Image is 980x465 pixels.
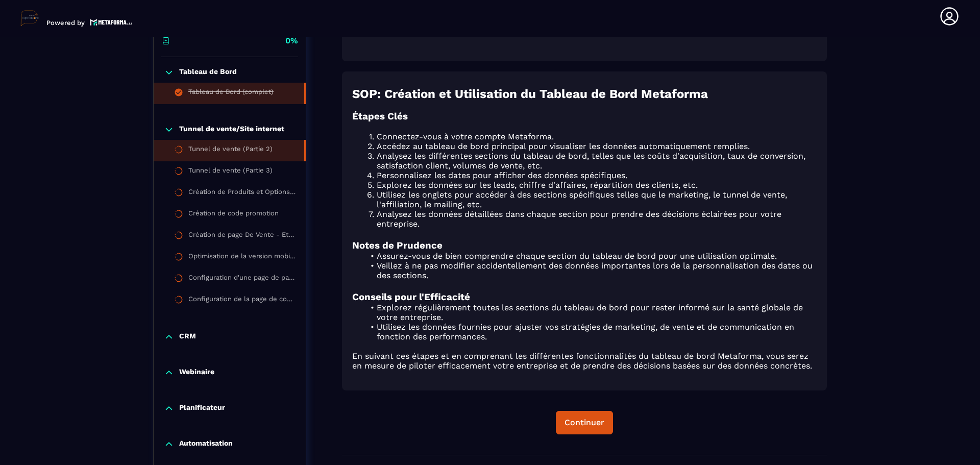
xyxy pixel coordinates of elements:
strong: Conseils pour l'Efficacité [352,291,470,303]
li: Personnalisez les dates pour afficher des données spécifiques. [364,170,817,180]
img: logo-branding [20,10,39,27]
img: logo [90,18,133,27]
li: Utilisez les onglets pour accéder à des sections spécifiques telles que le marketing, le tunnel d... [364,190,817,209]
li: Explorez les données sur les leads, chiffre d'affaires, répartition des clients, etc. [364,180,817,190]
div: Continuer [565,418,604,428]
p: Tableau de Bord [179,67,237,78]
p: Powered by [46,19,85,27]
p: En suivant ces étapes et en comprenant les différentes fonctionnalités du tableau de bord Metafor... [352,351,817,371]
div: Optimisation de la version mobile [188,252,296,263]
div: Création de code promotion [188,209,279,221]
li: Utilisez les données fournies pour ajuster vos stratégies de marketing, de vente et de communicat... [364,322,817,341]
div: Configuration d'une page de paiement sur Metaforma [188,274,296,285]
p: Automatisation [179,439,233,449]
li: Connectez-vous à votre compte Metaforma. [364,132,817,141]
li: Assurez-vous de bien comprendre chaque section du tableau de bord pour une utilisation optimale. [364,251,817,261]
div: Tableau de Bord (complet) [188,88,274,99]
strong: Notes de Prudence [352,240,443,251]
div: Tunnel de vente (Partie 2) [188,145,273,156]
strong: Étapes Clés [352,111,408,122]
p: CRM [179,332,196,342]
button: Continuer [556,411,613,434]
li: Veillez à ne pas modifier accidentellement des données importantes lors de la personnalisation de... [364,261,817,280]
p: Webinaire [179,368,214,378]
p: Planificateur [179,403,225,413]
div: Configuration de la page de confirmation d'achat [188,295,296,306]
li: Analysez les différentes sections du tableau de bord, telles que les coûts d'acquisition, taux de... [364,151,817,170]
p: 0% [285,35,298,46]
li: Explorez régulièrement toutes les sections du tableau de bord pour rester informé sur la santé gl... [364,303,817,322]
strong: SOP: Création et Utilisation du Tableau de Bord Metaforma [352,87,708,101]
li: Accédez au tableau de bord principal pour visualiser les données automatiquement remplies. [364,141,817,151]
div: Tunnel de vente (Partie 3) [188,166,273,178]
div: Création de page De Vente - Etude de cas [188,231,296,242]
div: Création de Produits et Options de Paiement 🛒 [188,188,296,199]
li: Analysez les données détaillées dans chaque section pour prendre des décisions éclairées pour vot... [364,209,817,229]
p: Tunnel de vente/Site internet [179,125,284,135]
